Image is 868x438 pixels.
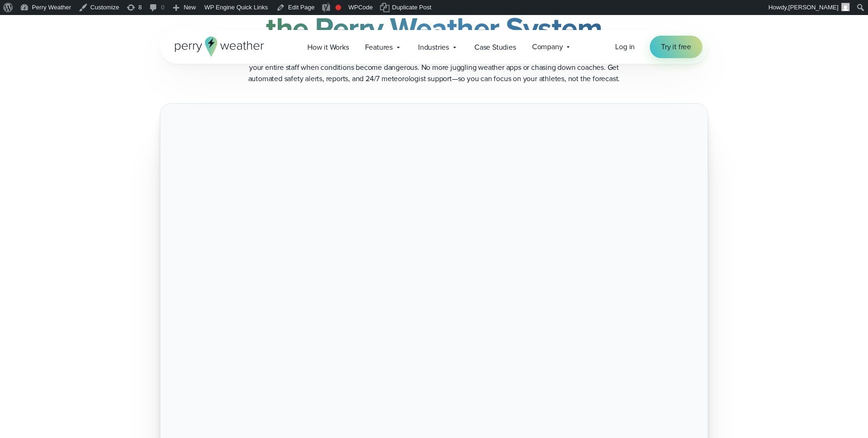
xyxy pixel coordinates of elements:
[661,41,691,53] span: Try it free
[532,41,563,53] span: Company
[650,36,702,58] a: Try it free
[466,38,524,57] a: Case Studies
[246,51,622,84] p: Perry Weather keeps your athletes safe with real-time WBGT monitoring and lightning detection tha...
[615,41,635,53] a: Log in
[365,42,393,53] span: Features
[335,5,341,10] div: Focus keyphrase not set
[299,38,357,57] a: How it Works
[474,42,516,53] span: Case Studies
[418,42,449,53] span: Industries
[788,4,838,11] span: [PERSON_NAME]
[307,42,349,53] span: How it Works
